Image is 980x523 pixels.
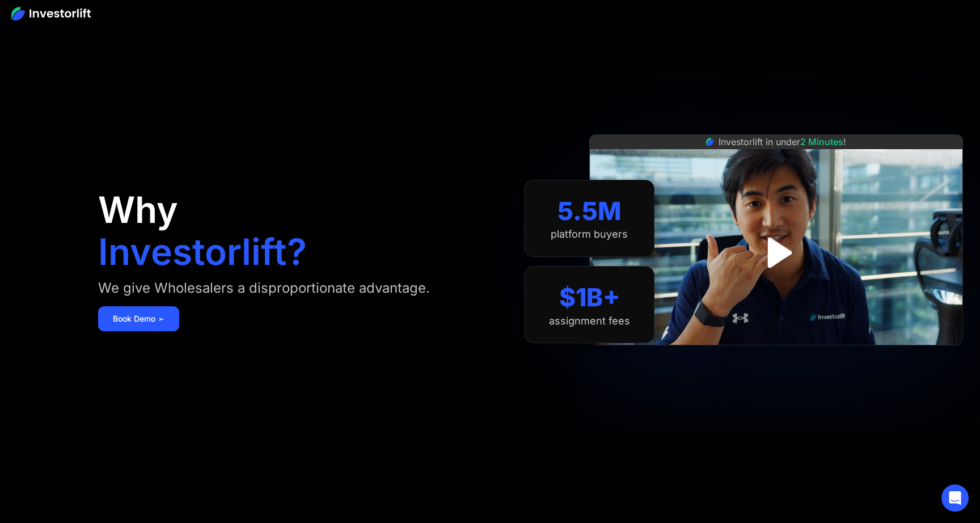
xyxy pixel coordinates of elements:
span: 2 Minutes [800,136,843,147]
div: Investorlift in under ! [719,135,846,149]
h1: Why [98,192,178,228]
iframe: Customer reviews powered by Trustpilot [691,351,861,365]
div: assignment fees [549,315,630,327]
a: open lightbox [751,227,801,278]
div: $1B+ [559,282,620,313]
a: Book Demo ➢ [98,306,179,331]
div: We give Wholesalers a disproportionate advantage. [98,279,430,297]
h1: Investorlift? [98,234,307,270]
div: Open Intercom Messenger [941,484,969,512]
div: platform buyers [551,228,628,241]
div: 5.5M [557,196,622,226]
